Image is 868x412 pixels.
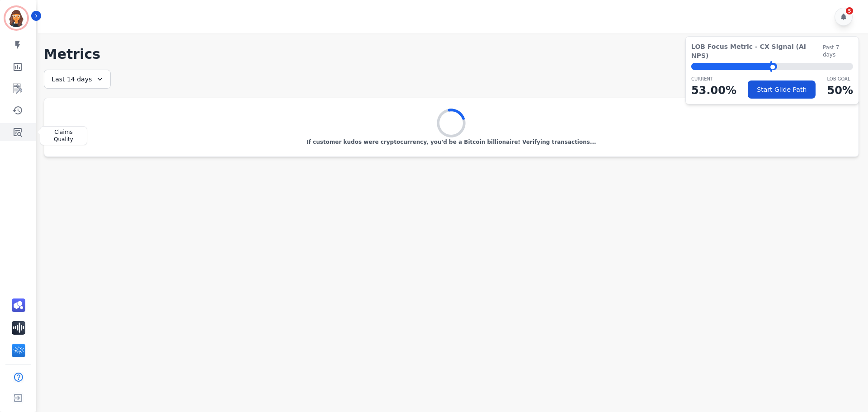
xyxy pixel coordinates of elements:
button: Start Glide Path [748,81,816,99]
p: 50 % [827,82,853,99]
p: If customer kudos were cryptocurrency, you'd be a Bitcoin billionaire! Verifying transactions... [307,138,596,146]
img: Bordered avatar [5,7,27,29]
p: 53.00 % [691,82,736,99]
div: 5 [846,7,853,14]
h1: Metrics [44,46,859,62]
p: CURRENT [691,76,736,82]
span: Past 7 days [823,44,853,58]
div: Last 14 days [44,70,111,89]
p: LOB Goal [827,76,853,82]
span: LOB Focus Metric - CX Signal (AI NPS) [691,42,823,60]
div: ⬤ [691,63,777,70]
